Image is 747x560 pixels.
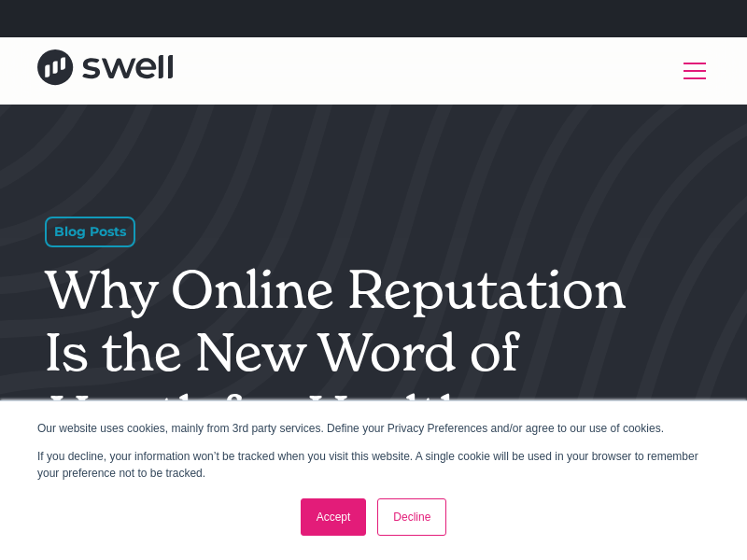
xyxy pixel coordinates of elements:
a: home [37,49,173,91]
div: Blog Posts [45,217,135,247]
p: If you decline, your information won’t be tracked when you visit this website. A single cookie wi... [37,448,710,482]
p: Our website uses cookies, mainly from 3rd party services. Define your Privacy Preferences and/or ... [37,420,710,437]
a: Decline [377,498,446,536]
div: menu [672,49,710,93]
h1: Why Online Reputation Is the New Word of Mouth for Healthcare Practices [45,259,663,510]
a: Accept [301,498,367,536]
